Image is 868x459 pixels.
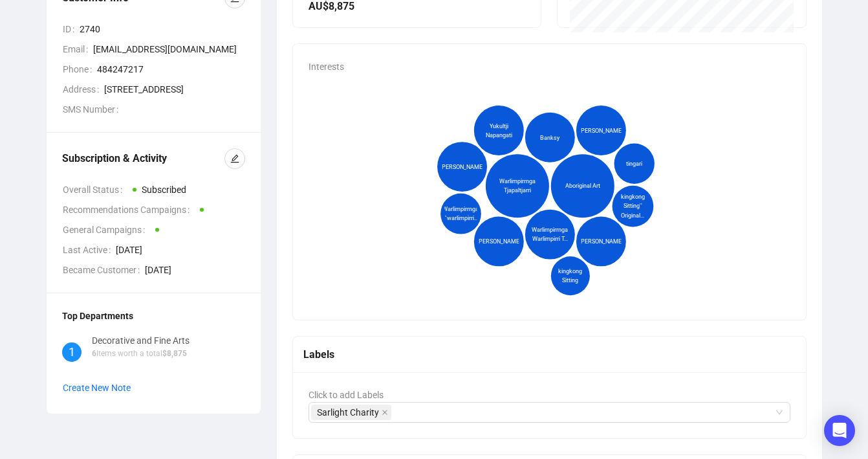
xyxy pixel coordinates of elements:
span: Sarlight Charity [311,405,391,420]
span: Yukultji Napangati [479,122,519,140]
span: Became Customer [63,263,145,277]
span: Email [63,42,93,56]
span: Aboriginal Art [565,181,600,190]
span: Overall Status [63,183,127,197]
span: [EMAIL_ADDRESS][DOMAIN_NAME] [93,42,245,56]
div: Decorative and Fine Arts [92,333,190,348]
span: [DATE] [145,263,245,277]
span: [PERSON_NAME] [477,237,521,246]
span: 484247217 [97,62,245,76]
p: Items worth a total [92,348,190,360]
span: SMS Number [63,102,124,117]
span: [PERSON_NAME] [440,162,484,172]
div: Labels [303,346,796,363]
span: [PERSON_NAME] [580,126,623,135]
span: Banksy [540,133,559,142]
span: [STREET_ADDRESS] [104,82,245,96]
span: 6 [92,349,96,358]
span: ID [63,22,80,36]
span: Address [63,82,104,96]
span: Subscribed [142,185,186,195]
span: Click to add Labels [309,390,384,400]
span: Phone [63,62,97,76]
span: kingkong Sitting'' Original... [616,193,649,220]
span: Recommendations Campaigns [63,203,195,217]
span: Warlimpirrnga ``warlimpirri... [442,205,479,223]
span: 2740 [80,22,245,36]
span: [PERSON_NAME] [580,237,623,246]
span: close [382,409,388,416]
div: Open Intercom Messenger [824,415,855,446]
span: Create New Note [63,383,131,393]
div: Subscription & Activity [62,151,224,166]
span: Last Active [63,243,116,257]
div: Top Departments [62,309,245,323]
span: [DATE] [116,243,245,257]
span: Interests [309,62,344,72]
span: edit [230,154,239,163]
span: kingkong Sitting [555,267,586,285]
span: tingari [626,159,642,168]
span: 1 [69,343,75,361]
span: Warlimpirrnga Warlimpirri T... [530,225,570,243]
span: Sarlight Charity [317,405,379,420]
span: $ 8,875 [162,349,187,358]
button: Create New Note [62,377,131,398]
span: Warlimpirrnga Tjapaltjarri [492,177,543,195]
span: General Campaigns [63,223,150,237]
